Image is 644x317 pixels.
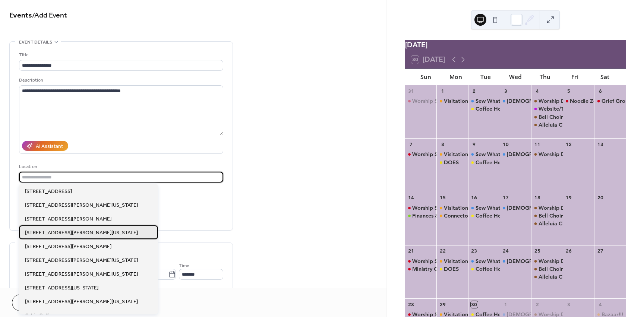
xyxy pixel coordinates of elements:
[531,121,563,129] div: Alleluia Choir
[471,69,501,85] div: Tue
[560,69,590,85] div: Fri
[476,97,518,105] div: Sew What Group
[436,204,468,212] div: Visitation Meeting
[444,150,490,158] div: Visitation Meeting
[444,159,459,166] div: DOES
[471,141,477,148] div: 9
[444,257,490,265] div: Visitation Meeting
[500,204,531,212] div: Bible Study
[408,301,414,308] div: 28
[436,265,468,273] div: DOES
[565,141,572,148] div: 12
[408,194,414,201] div: 14
[412,97,452,105] div: Worship Service
[534,194,540,201] div: 18
[507,257,583,265] div: [DEMOGRAPHIC_DATA] Study
[412,150,452,158] div: Worship Service
[531,105,563,112] div: Website/Technology Meeting
[500,257,531,265] div: Bible Study
[597,194,604,201] div: 20
[25,188,72,196] span: [STREET_ADDRESS]
[468,212,500,219] div: Coffee Hour
[412,212,485,219] div: Finances & Facilities Meeting
[9,8,32,23] a: Events
[32,8,67,23] span: / Add Event
[444,97,490,105] div: Visitation Meeting
[565,301,572,308] div: 3
[597,301,604,308] div: 4
[476,212,506,219] div: Coffee Hour
[570,97,600,105] div: Noodle Zoo
[436,159,468,166] div: DOES
[565,194,572,201] div: 19
[531,97,563,105] div: Worship Design Meeting
[25,257,138,264] span: [STREET_ADDRESS][PERSON_NAME][US_STATE]
[436,150,468,158] div: Visitation Meeting
[412,257,452,265] div: Worship Service
[405,40,626,51] div: [DATE]
[534,248,540,254] div: 25
[539,273,572,280] div: Alleluia Choir
[531,212,563,219] div: Bell Choir Rehearsal
[25,202,138,209] span: [STREET_ADDRESS][PERSON_NAME][US_STATE]
[534,141,540,148] div: 11
[531,204,563,212] div: Worship Design Meeting
[530,69,560,85] div: Thu
[502,141,509,148] div: 10
[405,97,437,105] div: Worship Service
[22,141,68,151] button: AI Assistant
[476,159,506,166] div: Coffee Hour
[19,38,52,46] span: Event details
[507,150,583,158] div: [DEMOGRAPHIC_DATA] Study
[500,97,531,105] div: Bible Study
[19,163,222,171] div: Location
[408,88,414,94] div: 31
[405,204,437,212] div: Worship Service
[408,141,414,148] div: 7
[412,265,475,273] div: Ministry Council Meeting
[408,248,414,254] div: 21
[539,113,589,121] div: Bell Choir Rehearsal
[444,204,490,212] div: Visitation Meeting
[471,248,477,254] div: 23
[565,88,572,94] div: 5
[539,121,572,129] div: Alleluia Choir
[507,97,583,105] div: [DEMOGRAPHIC_DATA] Study
[539,105,612,112] div: Website/Technology Meeting
[531,273,563,280] div: Alleluia Choir
[441,69,471,85] div: Mon
[405,150,437,158] div: Worship Service
[405,257,437,265] div: Worship Service
[411,69,441,85] div: Sun
[405,212,437,219] div: Finances & Facilities Meeting
[531,265,563,273] div: Bell Choir Rehearsal
[444,265,459,273] div: DOES
[476,105,506,112] div: Coffee Hour
[25,229,138,237] span: [STREET_ADDRESS][PERSON_NAME][US_STATE]
[405,265,437,273] div: Ministry Council Meeting
[412,204,452,212] div: Worship Service
[502,194,509,201] div: 17
[531,257,563,265] div: Worship Design Meeting
[436,212,468,219] div: Connector Articles are due
[468,159,500,166] div: Coffee Hour
[36,143,63,150] div: AI Assistant
[476,150,518,158] div: Sew What Group
[507,204,583,212] div: [DEMOGRAPHIC_DATA] Study
[471,194,477,201] div: 16
[19,51,222,59] div: Title
[439,141,446,148] div: 8
[439,248,446,254] div: 22
[476,204,518,212] div: Sew What Group
[439,301,446,308] div: 29
[594,97,626,105] div: Grief Group
[597,141,604,148] div: 13
[471,88,477,94] div: 2
[534,88,540,94] div: 4
[444,212,511,219] div: Connector Articles are due
[25,243,111,251] span: [STREET_ADDRESS][PERSON_NAME]
[539,257,600,265] div: Worship Design Meeting
[590,69,620,85] div: Sat
[25,270,138,278] span: [STREET_ADDRESS][PERSON_NAME][US_STATE]
[502,88,509,94] div: 3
